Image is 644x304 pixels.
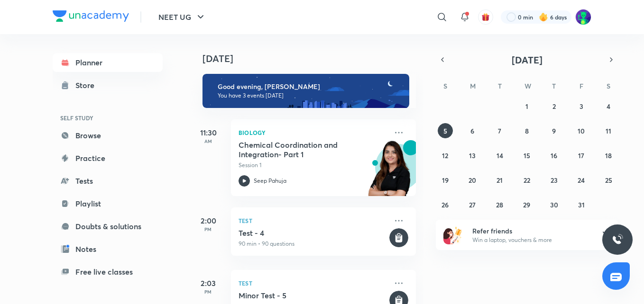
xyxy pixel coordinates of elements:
[470,126,474,135] abbr: October 6, 2025
[472,236,589,244] p: Win a laptop, vouchers & more
[189,215,227,226] h5: 2:00
[492,197,507,212] button: October 28, 2025
[449,53,605,66] button: [DATE]
[550,200,558,209] abbr: October 30, 2025
[53,53,163,72] a: Planner
[519,172,534,188] button: October 22, 2025
[53,194,163,213] a: Playlist
[574,197,589,212] button: October 31, 2025
[53,76,163,95] a: Store
[519,123,534,138] button: October 8, 2025
[552,102,556,111] abbr: October 2, 2025
[574,98,589,114] button: October 3, 2025
[578,151,584,160] abbr: October 17, 2025
[53,240,163,259] a: Notes
[601,148,616,163] button: October 18, 2025
[239,228,387,238] h5: Test - 4
[492,123,507,138] button: October 7, 2025
[606,126,611,135] abbr: October 11, 2025
[481,13,490,21] img: avatar
[551,151,557,160] abbr: October 16, 2025
[53,110,163,126] h6: SELF STUDY
[524,81,531,90] abbr: Wednesday
[574,172,589,188] button: October 24, 2025
[153,8,212,27] button: NEET UG
[578,126,585,135] abbr: October 10, 2025
[218,82,401,91] h6: Good evening, [PERSON_NAME]
[443,81,447,90] abbr: Sunday
[492,148,507,163] button: October 14, 2025
[442,200,449,209] abbr: October 26, 2025
[552,81,556,90] abbr: Thursday
[469,176,476,185] abbr: October 20, 2025
[546,172,561,188] button: October 23, 2025
[443,225,462,244] img: referral
[580,81,583,90] abbr: Friday
[524,176,530,185] abbr: October 22, 2025
[605,176,612,185] abbr: October 25, 2025
[202,74,409,108] img: evening
[525,126,529,135] abbr: October 8, 2025
[189,289,227,295] p: PM
[239,215,387,226] p: Test
[492,172,507,188] button: October 21, 2025
[442,151,448,160] abbr: October 12, 2025
[497,176,503,185] abbr: October 21, 2025
[546,98,561,114] button: October 2, 2025
[364,140,416,206] img: unacademy
[239,291,387,300] h5: Minor Test - 5
[574,123,589,138] button: October 10, 2025
[465,172,480,188] button: October 20, 2025
[189,226,227,232] p: PM
[519,197,534,212] button: October 29, 2025
[443,126,447,135] abbr: October 5, 2025
[438,148,453,163] button: October 12, 2025
[53,149,163,168] a: Practice
[478,9,493,25] button: avatar
[438,197,453,212] button: October 26, 2025
[519,148,534,163] button: October 15, 2025
[189,277,227,289] h5: 2:03
[601,98,616,114] button: October 4, 2025
[497,151,503,160] abbr: October 14, 2025
[552,126,556,135] abbr: October 9, 2025
[546,123,561,138] button: October 9, 2025
[472,226,589,236] h6: Refer friends
[519,98,534,114] button: October 1, 2025
[607,102,610,111] abbr: October 4, 2025
[239,277,387,289] p: Test
[239,127,387,138] p: Biology
[574,148,589,163] button: October 17, 2025
[53,10,129,22] img: Company Logo
[53,10,129,24] a: Company Logo
[239,240,387,248] p: 90 min • 90 questions
[218,92,401,99] p: You have 3 events [DATE]
[53,262,163,281] a: Free live classes
[512,54,543,66] span: [DATE]
[465,148,480,163] button: October 13, 2025
[525,102,528,111] abbr: October 1, 2025
[580,102,583,111] abbr: October 3, 2025
[465,197,480,212] button: October 27, 2025
[607,81,610,90] abbr: Saturday
[189,127,227,138] h5: 11:30
[438,123,453,138] button: October 5, 2025
[53,217,163,236] a: Doubts & solutions
[546,148,561,163] button: October 16, 2025
[442,176,449,185] abbr: October 19, 2025
[239,161,387,170] p: Session 1
[496,200,503,209] abbr: October 28, 2025
[239,140,357,159] h5: Chemical Coordination and Integration- Part 1
[465,123,480,138] button: October 6, 2025
[551,176,558,185] abbr: October 23, 2025
[189,138,227,144] p: AM
[605,151,612,160] abbr: October 18, 2025
[575,9,591,25] img: Kaushiki Srivastava
[498,81,502,90] abbr: Tuesday
[578,176,585,185] abbr: October 24, 2025
[578,200,585,209] abbr: October 31, 2025
[202,53,425,64] h4: [DATE]
[438,172,453,188] button: October 19, 2025
[498,126,501,135] abbr: October 7, 2025
[546,197,561,212] button: October 30, 2025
